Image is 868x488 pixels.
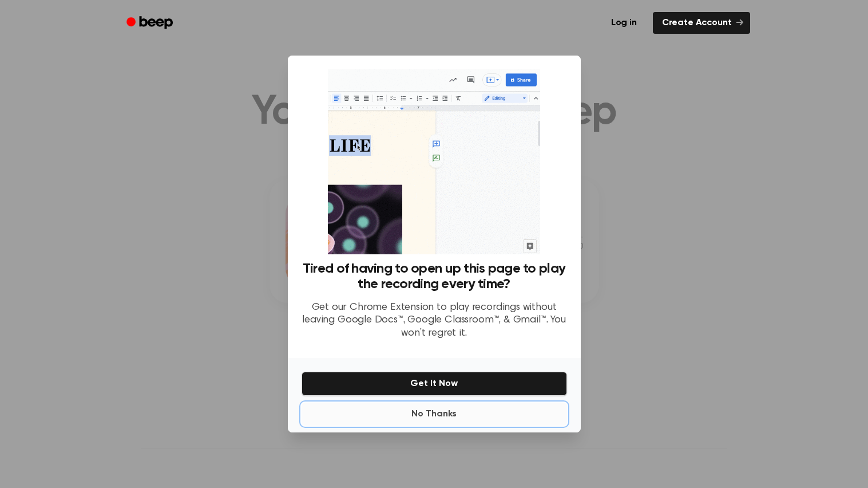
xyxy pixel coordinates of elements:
[302,403,567,426] button: No Thanks
[302,261,567,292] h3: Tired of having to open up this page to play the recording every time?
[302,372,567,396] button: Get It Now
[118,12,183,34] a: Beep
[653,12,750,34] a: Create Account
[302,301,567,340] p: Get our Chrome Extension to play recordings without leaving Google Docs™, Google Classroom™, & Gm...
[328,69,540,254] img: Beep extension in action
[602,12,646,34] a: Log in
